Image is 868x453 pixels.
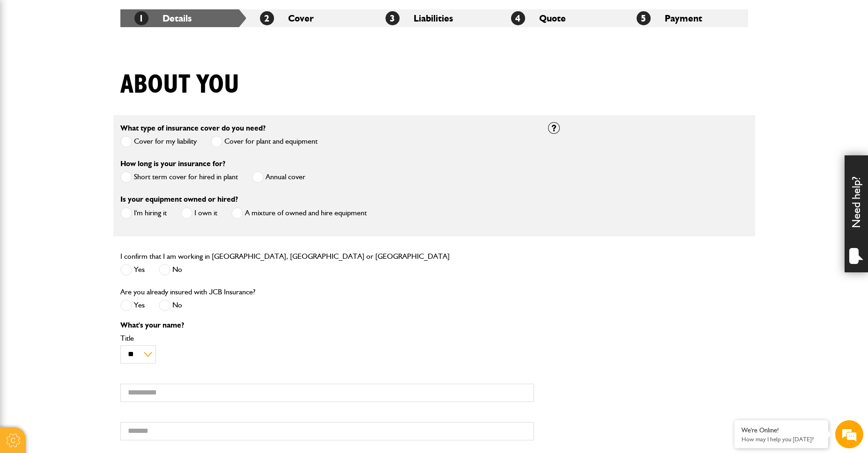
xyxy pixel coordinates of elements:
label: How long is your insurance for? [120,160,225,168]
label: Short term cover for hired in plant [120,171,238,183]
label: Are you already insured with JCB Insurance? [120,288,255,296]
li: Details [120,9,246,27]
label: Cover for plant and equipment [211,136,318,147]
label: Yes [120,300,145,311]
p: How may I help you today? [742,436,821,443]
span: 3 [386,11,400,25]
h1: About you [120,69,239,101]
label: Title [120,335,534,342]
li: Cover [246,9,371,27]
span: 4 [511,11,525,25]
div: We're Online! [742,426,821,434]
p: What's your name? [120,321,534,329]
li: Payment [623,9,748,27]
div: Need help? [845,155,868,272]
span: 5 [637,11,651,25]
label: Is your equipment owned or hired? [120,196,238,203]
span: 1 [134,11,148,25]
label: Yes [120,264,145,276]
label: What type of insurance cover do you need? [120,124,266,132]
label: No [159,300,182,311]
label: Annual cover [252,171,305,183]
label: Cover for my liability [120,136,197,147]
label: I confirm that I am working in [GEOGRAPHIC_DATA], [GEOGRAPHIC_DATA] or [GEOGRAPHIC_DATA] [120,253,450,260]
li: Liabilities [371,9,497,27]
span: 2 [260,11,274,25]
label: I own it [181,207,217,219]
li: Quote [497,9,623,27]
label: No [159,264,182,276]
label: I'm hiring it [120,207,167,219]
label: A mixture of owned and hire equipment [231,207,367,219]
